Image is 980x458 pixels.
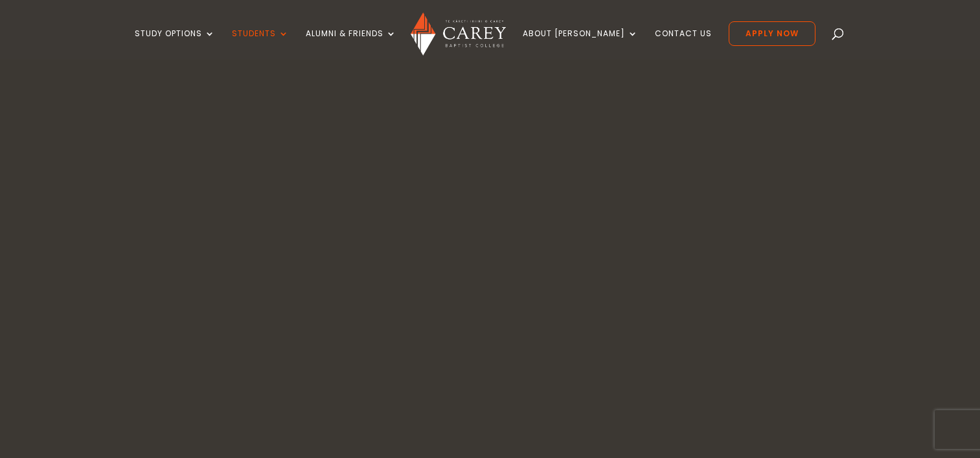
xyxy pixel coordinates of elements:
img: Carey Baptist College [411,12,506,56]
a: Students [232,29,289,60]
a: Apply Now [729,21,815,46]
a: About [PERSON_NAME] [523,29,638,60]
a: Study Options [135,29,215,60]
a: Alumni & Friends [306,29,396,60]
a: Contact Us [655,29,712,60]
